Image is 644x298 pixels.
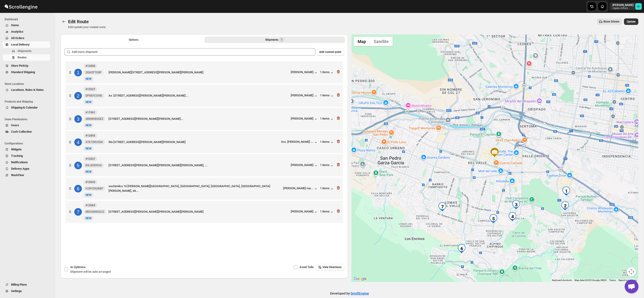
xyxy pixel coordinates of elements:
b: #11961 [86,111,95,114]
div: [PERSON_NAME] [291,210,318,214]
span: Users Permissions [5,117,52,121]
div: Av. [STREET_ADDRESS][PERSON_NAME][PERSON_NAME]... [109,93,289,98]
div: [PERSON_NAME][STREET_ADDRESS][PERSON_NAME][PERSON_NAME] [109,70,289,75]
span: NEW [86,124,92,127]
button: [PERSON_NAME] [291,117,318,121]
span: Delivery Apps [11,167,29,170]
span: Billing Plans [11,283,27,286]
button: Billing Plans [3,281,50,288]
b: #12063 [86,204,95,207]
div: [PERSON_NAME] [291,94,318,98]
button: 1 items [320,70,334,75]
span: Analytics [11,30,23,33]
button: Widgets [3,146,50,153]
div: Open chat [625,280,638,293]
span: View Directions [322,265,342,269]
p: [PERSON_NAME] [612,3,633,7]
span: Store Locations [5,82,52,86]
div: 4 [508,212,517,221]
button: 1 items [320,117,334,121]
button: 1 items [320,210,334,214]
button: Users [3,122,50,129]
span: Users [11,123,19,127]
button: 1 items [320,186,334,191]
div: 5 [489,214,498,223]
span: NEW [86,217,92,220]
button: Routes [3,54,50,61]
p: regala-inflora [612,7,633,10]
span: Routes [17,56,27,59]
span: 47K7ZRLYKM [86,140,103,144]
span: Map data ©2025 Google, INEGI [575,279,607,281]
b: #12043 [86,181,95,184]
span: Standard Shipping [11,70,35,74]
span: NEW [86,193,92,197]
span: Local Delivery [11,43,30,46]
button: Selected Shipments [205,37,345,43]
div: 1 items [320,163,334,168]
a: Report a map error [618,279,637,281]
input: Add more shipment [72,48,315,56]
span: Avoid Tolls [299,265,314,269]
b: #12027 [86,88,95,91]
span: NEW [86,100,92,104]
span: Show Drivers [603,20,619,23]
div: [PERSON_NAME] [291,70,318,75]
img: Google [353,276,368,282]
div: 5#12037BXJZO09CIUNewNEW[STREET_ADDRESS][PERSON_NAME][PERSON_NAME][PERSON_NAME], ...[PERSON_NAME]1... [66,154,343,176]
img: ScrollEngine [4,1,38,12]
div: 3#119616BBND8GQEZNewNEW[STREET_ADDRESS][PERSON_NAME][PERSON_NAME]...[PERSON_NAME]1 items [66,108,343,130]
button: Keyboard shortcuts [552,279,572,282]
span: NEW [86,170,92,173]
span: WorkFlow [11,173,24,177]
span: NEW [86,147,92,150]
div: 6 [74,185,82,192]
button: Analytics [3,29,50,35]
span: DFNEFCG9ID [86,94,102,97]
span: Widgets [11,148,22,151]
button: User menu [610,3,642,10]
span: H3RYZ9LW8P [86,187,103,190]
div: 5 [74,162,82,169]
p: Developed by [330,291,369,296]
button: All Orders [3,35,50,41]
div: Río [STREET_ADDRESS][PERSON_NAME][PERSON_NAME] [109,140,279,144]
text: DC [637,5,640,8]
button: 1 items [320,140,334,145]
span: Shipping & Calendar [11,106,38,109]
div: [PERSON_NAME] [291,163,318,168]
div: 1 [74,69,82,76]
span: Store PickUp [11,64,28,67]
span: Add custom point [319,50,341,54]
div: Selected Shipments [61,45,348,235]
span: 7 [281,38,282,42]
div: 7 [438,202,447,211]
div: Sra. [PERSON_NAME] ... [281,140,313,143]
b: #12037 [86,157,95,160]
button: Show satellite imagery [370,37,393,46]
span: BXJZO09CIU [86,163,102,167]
span: Dashboard [5,17,52,21]
button: 1 items [320,94,334,98]
span: Update [627,20,635,23]
button: Settings [3,288,50,294]
button: Show street map [354,37,370,46]
button: WorkFlow [3,172,50,178]
span: Options [129,38,138,42]
button: View Directions [316,264,344,270]
span: Shipment will be auto arranged [70,270,111,273]
span: Cash Collection [11,130,32,133]
button: Routes [61,18,67,25]
div: 7 [74,208,82,216]
button: Locations, Rules & Rates [3,87,50,93]
b: #12055 [86,134,95,137]
div: 3 [512,200,521,209]
div: Shipments [265,37,284,42]
div: 4 [74,138,82,146]
div: [STREET_ADDRESS][PERSON_NAME][PERSON_NAME]... [109,117,289,121]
